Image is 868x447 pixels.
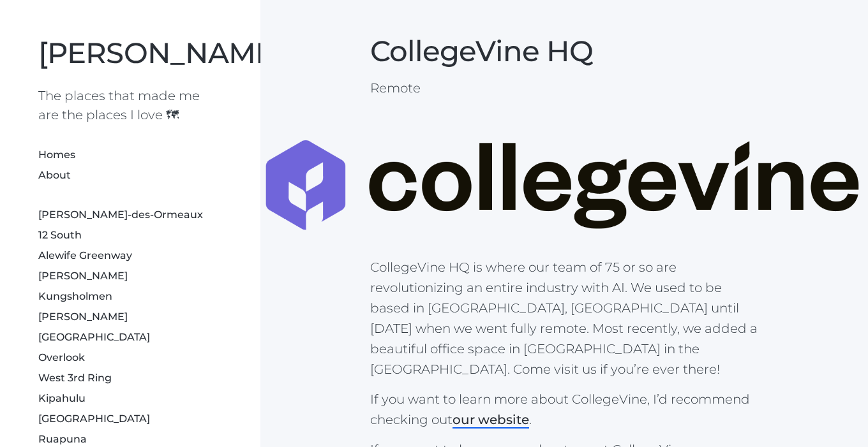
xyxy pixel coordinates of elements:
h1: The places that made me are the places I love 🗺 [38,86,222,124]
a: [GEOGRAPHIC_DATA] [38,331,150,343]
a: our website [453,412,529,429]
a: Ruapuna [38,433,87,445]
h1: CollegeVine HQ [370,34,758,68]
a: [PERSON_NAME] [38,311,128,323]
p: Remote [370,78,758,98]
a: 12 South [38,229,82,241]
a: Kungsholmen [38,290,112,302]
a: About [38,169,71,181]
a: Alewife Greenway [38,249,132,261]
a: Homes [38,149,75,161]
a: [GEOGRAPHIC_DATA] [38,413,150,425]
a: [PERSON_NAME] [38,270,128,282]
p: CollegeVine HQ is where our team of 75 or so are revolutionizing an entire industry with AI. We u... [370,257,758,379]
a: Kipahulu [38,392,86,404]
a: Overlook [38,351,85,363]
p: If you want to learn more about CollegeVine, I’d recommend checking out . [370,389,758,430]
a: [PERSON_NAME]-des-Ormeaux [38,209,203,221]
a: West 3rd Ring [38,372,112,384]
a: [PERSON_NAME] [38,35,283,70]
